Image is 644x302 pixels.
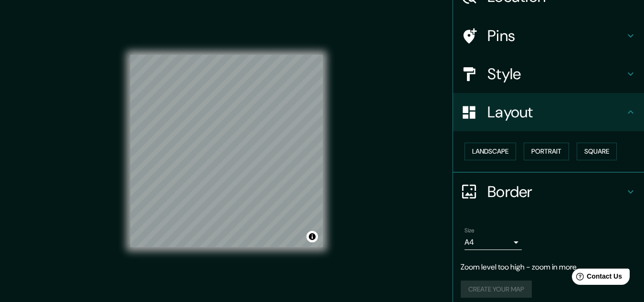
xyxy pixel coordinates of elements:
button: Square [577,143,617,160]
h4: Style [487,64,625,83]
div: A4 [465,235,522,250]
div: Border [453,173,644,211]
canvas: Map [130,55,323,247]
div: Layout [453,93,644,131]
iframe: Help widget launcher [559,265,633,292]
div: Pins [453,17,644,55]
p: Zoom level too high - zoom in more [461,261,636,273]
h4: Border [487,182,625,201]
h4: Layout [487,103,625,122]
div: Style [453,55,644,93]
button: Landscape [465,143,516,160]
button: Portrait [524,143,569,160]
label: Size [465,226,475,234]
button: Toggle attribution [306,231,318,242]
h4: Pins [487,26,625,45]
